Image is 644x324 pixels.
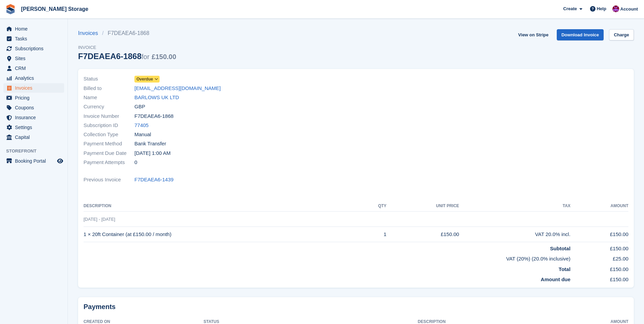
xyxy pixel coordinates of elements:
[84,227,360,242] td: 1 × 20ft Container (at £150.00 / month)
[134,122,149,129] a: 77405
[78,44,176,51] span: Invoice
[84,149,134,157] span: Payment Due Date
[609,29,634,40] a: Charge
[15,24,56,34] span: Home
[152,53,176,60] span: £150.00
[84,201,360,212] th: Description
[84,112,134,120] span: Invoice Number
[84,303,628,311] h2: Payments
[84,176,134,184] span: Previous Invoice
[612,5,619,12] img: Audra Whitelaw
[3,34,64,43] a: menu
[459,231,570,238] div: VAT 20.0% incl.
[5,4,16,14] img: stora-icon-8386f47178a22dfd0bd8f6a31ec36ba5ce8667c1dd55bd0f319d3a0aa187defe.svg
[570,242,628,252] td: £150.00
[18,3,91,15] a: [PERSON_NAME] Storage
[84,94,134,102] span: Name
[15,113,56,122] span: Insurance
[134,112,173,120] span: F7DEAEA6-1868
[3,123,64,132] a: menu
[570,227,628,242] td: £150.00
[15,34,56,43] span: Tasks
[550,246,570,251] strong: Subtotal
[3,44,64,53] a: menu
[15,54,56,63] span: Sites
[3,83,64,93] a: menu
[541,276,571,282] strong: Amount due
[134,149,170,157] time: 2025-07-27 00:00:00 UTC
[15,64,56,73] span: CRM
[459,201,570,212] th: Tax
[570,201,628,212] th: Amount
[563,5,577,12] span: Create
[620,6,638,13] span: Account
[134,103,145,111] span: GBP
[570,263,628,273] td: £150.00
[78,29,102,37] a: Invoices
[3,73,64,83] a: menu
[84,159,134,166] span: Payment Attempts
[3,156,64,166] a: menu
[3,103,64,112] a: menu
[15,93,56,103] span: Pricing
[3,113,64,122] a: menu
[84,131,134,139] span: Collection Type
[570,252,628,263] td: £25.00
[570,273,628,284] td: £150.00
[3,93,64,103] a: menu
[360,227,387,242] td: 1
[3,24,64,34] a: menu
[84,122,134,129] span: Subscription ID
[15,156,56,166] span: Booking Portal
[3,54,64,63] a: menu
[134,131,151,139] span: Manual
[15,123,56,132] span: Settings
[134,85,221,92] a: [EMAIL_ADDRESS][DOMAIN_NAME]
[84,252,570,263] td: VAT (20%) (20.0% inclusive)
[84,85,134,92] span: Billed to
[84,75,134,83] span: Status
[142,53,149,60] span: for
[386,227,459,242] td: £150.00
[6,148,68,155] span: Storefront
[136,76,153,82] span: Overdue
[78,52,176,61] div: F7DEAEA6-1868
[84,103,134,111] span: Currency
[78,29,176,37] nav: breadcrumbs
[515,29,551,40] a: View on Stripe
[134,159,137,166] span: 0
[3,132,64,142] a: menu
[15,44,56,53] span: Subscriptions
[15,83,56,93] span: Invoices
[557,29,604,40] a: Download Invoice
[559,266,571,272] strong: Total
[56,157,64,165] a: Preview store
[15,132,56,142] span: Capital
[15,73,56,83] span: Analytics
[134,75,160,83] a: Overdue
[3,64,64,73] a: menu
[360,201,387,212] th: QTY
[134,140,166,148] span: Bank Transfer
[386,201,459,212] th: Unit Price
[15,103,56,112] span: Coupons
[134,94,179,102] a: BARLOWS UK LTD
[597,5,606,12] span: Help
[84,140,134,148] span: Payment Method
[134,176,173,184] a: F7DEAEA6-1439
[84,217,115,222] span: [DATE] - [DATE]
